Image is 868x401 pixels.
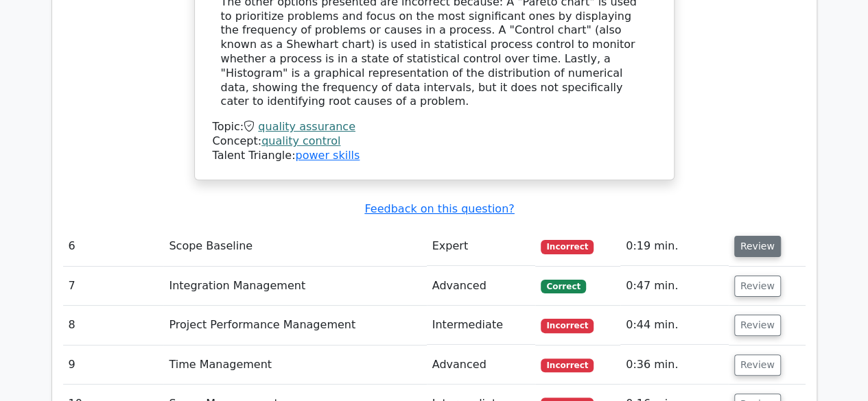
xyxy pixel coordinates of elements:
div: Concept: [213,134,656,149]
td: 7 [63,267,164,306]
button: Review [734,276,781,297]
button: Review [734,315,781,336]
td: Advanced [427,267,536,306]
a: Feedback on this question? [364,202,514,215]
td: Scope Baseline [163,227,426,266]
span: Correct [541,280,585,293]
td: Integration Management [163,267,426,306]
div: Topic: [213,120,656,134]
td: 0:44 min. [620,306,729,345]
td: 6 [63,227,164,266]
td: Expert [427,227,536,266]
span: Incorrect [541,359,594,372]
td: Advanced [427,345,536,385]
span: Incorrect [541,319,594,332]
td: 8 [63,306,164,345]
td: Intermediate [427,306,536,345]
td: 0:47 min. [620,267,729,306]
td: Project Performance Management [163,306,426,345]
button: Review [734,354,781,376]
a: power skills [295,149,360,162]
button: Review [734,236,781,257]
span: Incorrect [541,240,594,254]
td: 0:36 min. [620,345,729,385]
td: Time Management [163,345,426,385]
a: quality control [261,134,340,147]
td: 0:19 min. [620,227,729,266]
td: 9 [63,345,164,385]
a: quality assurance [258,120,355,133]
div: Talent Triangle: [213,120,656,162]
